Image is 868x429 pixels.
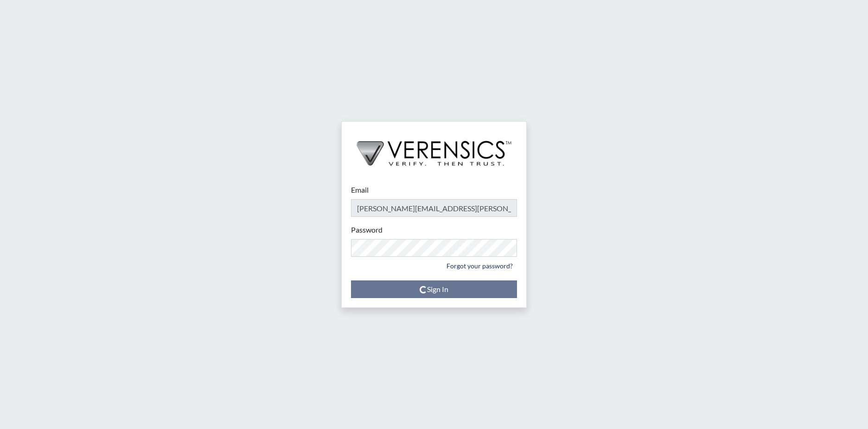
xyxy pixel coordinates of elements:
img: logo-wide-black.2aad4157.png [342,122,526,175]
label: Password [351,224,383,235]
button: Sign In [351,280,517,298]
input: Email [351,199,517,217]
a: Forgot your password? [442,259,517,273]
label: Email [351,184,369,195]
